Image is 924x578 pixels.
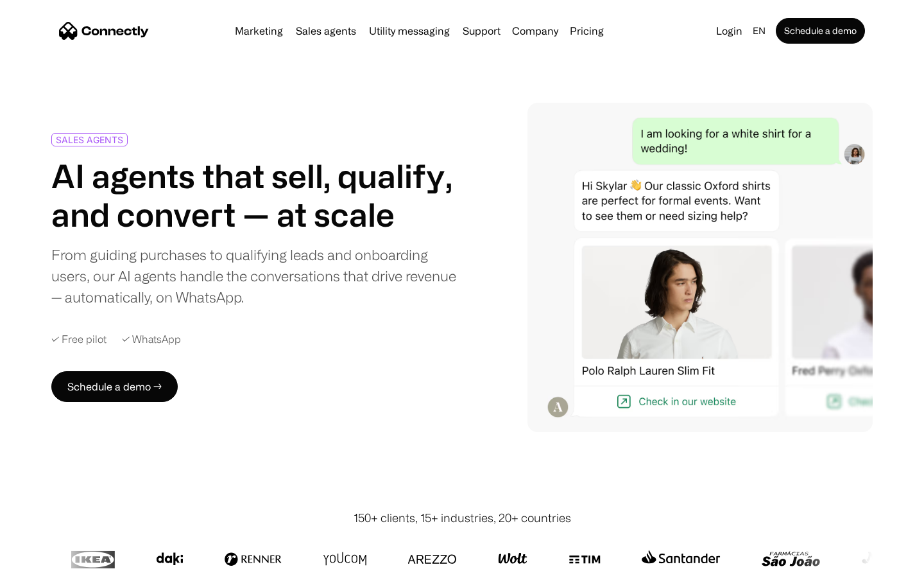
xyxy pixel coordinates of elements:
[458,26,506,36] a: Support
[512,22,558,40] div: Company
[51,244,457,308] div: From guiding purchases to qualifying leads and onboarding users, our AI agents handle the convers...
[748,22,773,40] div: en
[711,22,748,40] a: Login
[354,509,571,527] div: 150+ clients, 15+ industries, 20+ countries
[508,22,562,40] div: Company
[122,333,181,346] div: ✓ WhatsApp
[230,26,288,36] a: Marketing
[776,18,865,44] a: Schedule a demo
[753,22,766,40] div: en
[13,554,77,574] aside: Language selected: English
[291,26,361,36] a: Sales agents
[56,135,123,144] div: SALES AGENTS
[59,21,149,40] a: home
[51,157,457,234] h1: AI agents that sell, qualify, and convert — at scale
[51,333,107,346] div: ✓ Free pilot
[364,26,455,36] a: Utility messaging
[565,26,609,36] a: Pricing
[51,371,178,402] a: Schedule a demo →
[26,556,77,574] ul: Language list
